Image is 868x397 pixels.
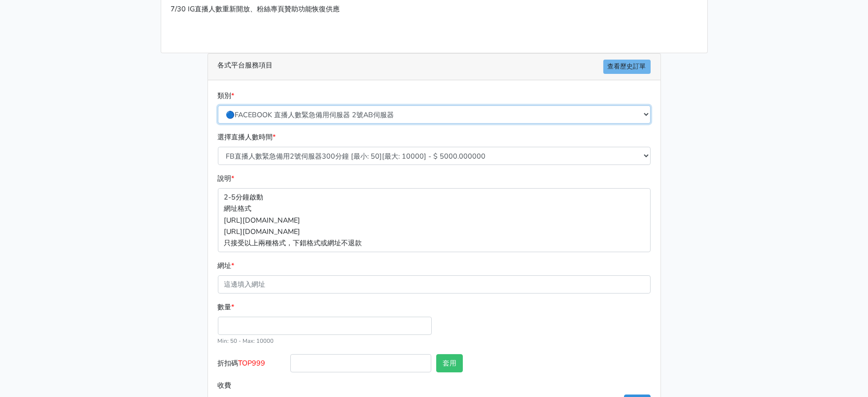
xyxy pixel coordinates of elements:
[218,132,276,143] label: 選擇直播人數時間
[603,60,651,74] a: 查看歷史訂單
[215,376,288,395] label: 收費
[239,358,266,368] span: TOP999
[218,275,651,294] input: 這邊填入網址
[218,188,651,252] p: 2-5分鐘啟動 網址格式 [URL][DOMAIN_NAME] [URL][DOMAIN_NAME] 只接受以上兩種格式，下錯格式或網址不退款
[218,301,235,313] label: 數量
[218,337,274,345] small: Min: 50 - Max: 10000
[218,173,235,184] label: 說明
[208,54,660,80] div: 各式平台服務項目
[436,354,463,372] button: 套用
[171,3,697,15] p: 7/30 IG直播人數重新開放、粉絲專頁贊助功能恢復供應
[218,260,235,271] label: 網址
[215,354,288,376] label: 折扣碼
[218,90,235,101] label: 類別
